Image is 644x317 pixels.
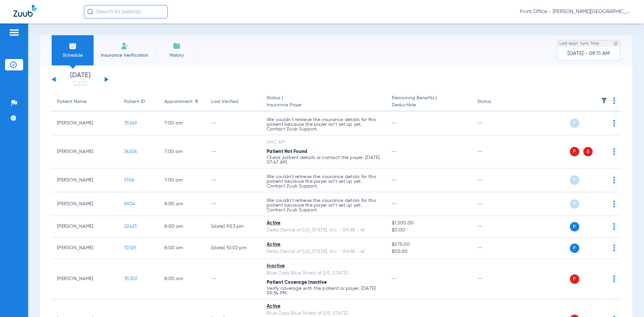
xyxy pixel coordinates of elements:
[613,201,615,207] img: group-dot-blue.svg
[267,286,381,296] p: Verify coverage with the patient or payer. [DATE] 09:34 PM.
[206,192,261,216] td: --
[206,168,261,192] td: --
[267,280,327,285] span: Patient Coverage Inactive
[267,198,381,212] p: We couldn’t retrieve the insurance details for this patient because the payer isn’t set up yet. C...
[392,202,397,206] span: --
[87,9,93,15] img: Search Icon
[472,237,517,259] td: --
[601,97,607,104] img: filter.svg
[173,42,181,50] img: History
[613,97,615,104] img: group-dot-blue.svg
[60,80,100,87] a: [DATE]
[164,98,193,105] div: Appointment
[472,111,517,135] td: --
[472,168,517,192] td: --
[164,98,201,105] div: Appointment
[613,245,615,251] img: group-dot-blue.svg
[52,259,119,299] td: [PERSON_NAME]
[52,135,119,168] td: [PERSON_NAME]
[124,202,135,206] span: 8904
[392,178,397,182] span: --
[267,139,381,146] div: UHC API
[267,303,381,310] div: Active
[206,259,261,299] td: --
[392,241,466,248] span: $575.00
[267,248,381,255] div: Delta Dental of [US_STATE], Inc. - (HUB) - AI
[52,237,119,259] td: [PERSON_NAME]
[472,192,517,216] td: --
[520,8,631,15] span: Front Office - [PERSON_NAME][GEOGRAPHIC_DATA] Dental Care
[124,98,154,105] div: Patient ID
[570,118,579,128] span: P
[121,42,129,50] img: Manual Insurance Verification
[9,29,19,37] img: hamburger-icon
[159,192,206,216] td: 8:00 AM
[159,135,206,168] td: 7:00 AM
[570,147,579,156] span: P
[267,310,381,317] div: Blue Cross Blue Shield of [US_STATE]
[610,285,644,317] iframe: Chat Widget
[267,241,381,248] div: Active
[52,192,119,216] td: [PERSON_NAME]
[206,135,261,168] td: --
[267,227,381,234] div: Delta Dental of [US_STATE], Inc. - (HUB) - AI
[124,246,137,250] span: 10325
[267,263,381,270] div: Inactive
[124,98,145,105] div: Patient ID
[267,155,381,165] p: Check patient details or contact the payer. [DATE] 07:47 AM.
[267,174,381,189] p: We couldn’t retrieve the insurance details for this patient because the payer isn’t set up yet. C...
[392,121,397,125] span: --
[392,102,466,109] span: Deductible
[570,244,579,253] span: P
[267,117,381,131] p: We couldn’t retrieve the insurance details for this patient because the payer isn’t set up yet. C...
[472,93,517,111] th: Status
[570,175,579,185] span: P
[267,270,381,277] div: Blue Cross Blue Shield of [US_STATE]
[570,274,579,284] span: P
[57,98,113,105] div: Patient Name
[206,237,261,259] td: [DATE] 10:02 PM
[568,50,610,57] span: [DATE] - 09:11 AM
[613,275,615,282] img: group-dot-blue.svg
[392,276,397,281] span: --
[613,120,615,126] img: group-dot-blue.svg
[613,223,615,230] img: group-dot-blue.svg
[211,98,238,105] div: Last Verified
[211,98,256,105] div: Last Verified
[159,168,206,192] td: 7:00 AM
[570,222,579,231] span: P
[159,216,206,237] td: 8:00 AM
[84,5,168,18] input: Search for patients
[267,149,307,154] span: Patient Not Found
[124,149,137,154] span: 36206
[267,220,381,227] div: Active
[124,276,137,281] span: 35302
[159,111,206,135] td: 7:00 AM
[124,121,137,125] span: 35249
[392,227,466,234] span: $0.00
[570,199,579,209] span: P
[583,147,593,156] span: S
[392,248,466,255] span: $50.00
[124,224,137,229] span: 22423
[99,52,151,59] span: Insurance Verification
[613,41,618,46] img: last sync help info
[161,52,193,59] span: History
[472,259,517,299] td: --
[69,42,77,50] img: Schedule
[472,216,517,237] td: --
[386,93,472,111] th: Remaining Benefits |
[206,111,261,135] td: --
[60,72,100,87] li: [DATE]
[206,216,261,237] td: [DATE] 9:53 PM
[472,135,517,168] td: --
[52,111,119,135] td: [PERSON_NAME]
[57,52,89,59] span: Schedule
[159,237,206,259] td: 8:00 AM
[52,168,119,192] td: [PERSON_NAME]
[13,5,37,17] img: Zuub Logo
[261,93,386,111] th: Status |
[613,148,615,155] img: group-dot-blue.svg
[559,40,600,47] span: Last Appt. Sync Time:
